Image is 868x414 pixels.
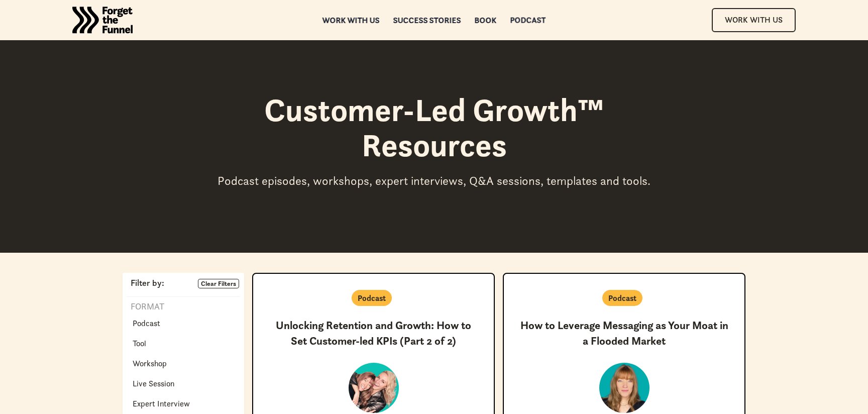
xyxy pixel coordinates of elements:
[133,397,190,409] p: Expert Interview
[127,301,164,313] p: Format
[198,279,239,289] a: Clear Filters
[510,17,546,24] div: Podcast
[127,335,152,351] a: Tool
[127,375,180,391] a: Live Session
[712,8,796,32] a: Work With Us
[510,17,546,24] a: PodcastPodcast
[133,317,160,329] p: Podcast
[127,315,166,331] a: Podcast
[208,92,660,163] h1: Customer-Led Growth™ Resources
[269,318,478,349] h3: Unlocking Retention and Growth: How to Set Customer-led KPIs (Part 2 of 2)
[393,17,461,24] a: Success Stories
[127,279,164,288] p: Filter by:
[520,318,728,349] h3: How to Leverage Messaging as Your Moat in a Flooded Market
[133,337,146,349] p: Tool
[358,292,386,304] p: Podcast
[208,173,660,188] div: Podcast episodes, workshops, expert interviews, Q&A sessions, templates and tools.
[133,377,174,389] p: Live Session
[127,355,173,371] a: Workshop
[133,357,167,369] p: Workshop
[475,17,497,24] a: Book
[322,17,380,24] a: Work with us
[127,395,196,411] a: Expert Interview
[608,292,636,304] p: Podcast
